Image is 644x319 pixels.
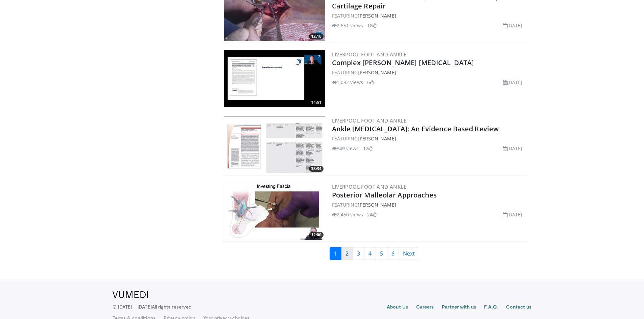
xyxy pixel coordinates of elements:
li: [DATE] [503,22,523,29]
img: 66da722d-eace-4dd4-83ff-a83df7854299.300x170_q85_crop-smart_upscale.jpg [224,50,325,107]
div: FEATURING [332,12,525,19]
span: 12:00 [309,232,324,238]
a: Careers [416,303,434,312]
li: 6 [367,79,374,86]
a: 38:34 [224,116,325,174]
a: 5 [376,247,387,260]
a: [PERSON_NAME] [358,135,396,142]
a: About Us [387,303,408,312]
a: Next [399,247,419,260]
img: ad0c3c97-1adf-422f-b795-38ace30bb30a.300x170_q85_crop-smart_upscale.jpg [224,182,325,240]
span: 12:16 [309,33,324,39]
li: 2,450 views [332,211,363,218]
li: 849 views [332,145,359,152]
img: VuMedi Logo [113,291,148,298]
li: 12 [363,145,373,152]
a: F.A.Q. [484,303,498,312]
a: Ankle [MEDICAL_DATA]: An Evidence Based Review [332,124,499,133]
a: 14:51 [224,50,325,107]
a: Liverpool Foot and Ankle [332,183,407,190]
p: © [DATE] – [DATE] [113,303,192,310]
a: 1 [330,247,341,260]
li: 1,082 views [332,79,363,86]
a: 12:00 [224,182,325,240]
a: Contact us [506,303,532,312]
a: Complex [PERSON_NAME] [MEDICAL_DATA] [332,58,474,67]
a: [PERSON_NAME] [358,202,396,208]
li: [DATE] [503,145,523,152]
a: [PERSON_NAME] [358,12,396,19]
li: 24 [367,211,377,218]
li: [DATE] [503,211,523,218]
li: 18 [367,22,377,29]
nav: Search results pages [222,247,527,260]
span: All rights reserved [152,304,191,310]
a: Liverpool Foot and Ankle [332,51,407,58]
span: 38:34 [309,166,324,172]
a: 3 [353,247,364,260]
a: Posterior Malleolar Approaches [332,190,437,200]
span: 14:51 [309,100,324,106]
div: FEATURING [332,201,525,208]
li: 2,651 views [332,22,363,29]
img: fb7b7a01-cddc-4fe6-a7c5-b60feb239fe3.300x170_q85_crop-smart_upscale.jpg [224,116,325,174]
a: Partner with us [442,303,476,312]
div: FEATURING [332,135,525,142]
a: 6 [387,247,399,260]
div: FEATURING [332,69,525,76]
a: 2 [341,247,353,260]
a: Liverpool Foot and Ankle [332,117,407,124]
a: [PERSON_NAME] [358,69,396,76]
a: 4 [364,247,376,260]
li: [DATE] [503,79,523,86]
